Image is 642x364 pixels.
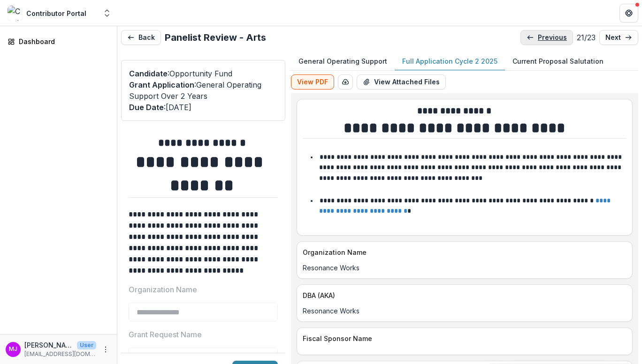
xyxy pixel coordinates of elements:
[577,32,596,43] p: 21 / 23
[129,79,277,102] p: : General Operating Support Over 2 Years
[24,340,73,350] p: [PERSON_NAME]
[291,74,334,89] button: View PDF
[303,334,623,343] p: Fiscal Sponsor Name
[129,329,202,340] p: Grant Request Name
[303,247,623,257] p: Organization Name
[538,34,567,42] p: previous
[9,346,17,352] div: Medina Jackson
[121,30,161,45] button: Back
[303,306,627,316] p: Resonance Works
[129,284,197,295] p: Organization Name
[512,56,604,66] p: Current Proposal Salutation
[77,341,96,349] p: User
[100,344,111,355] button: More
[619,4,638,22] button: Get Help
[520,30,573,45] a: previous
[357,74,446,89] button: View Attached Files
[8,6,23,21] img: Contributor Portal
[402,56,497,66] p: Full Application Cycle 2 2025
[303,290,623,300] p: DBA (AKA)
[129,103,164,112] span: Due Date
[129,102,277,113] p: : [DATE]
[24,350,96,358] p: [EMAIL_ADDRESS][DOMAIN_NAME]
[129,68,277,79] p: : Opportunity Fund
[100,4,114,22] button: Open entity switcher
[19,37,106,46] div: Dashboard
[129,69,168,78] span: Candidate
[298,56,387,66] p: General Operating Support
[4,34,113,49] a: Dashboard
[129,80,194,89] span: Grant Application
[605,34,621,42] p: next
[599,30,638,45] a: next
[26,8,86,18] div: Contributor Portal
[303,263,627,273] p: Resonance Works
[165,32,266,43] h2: Panelist Review - Arts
